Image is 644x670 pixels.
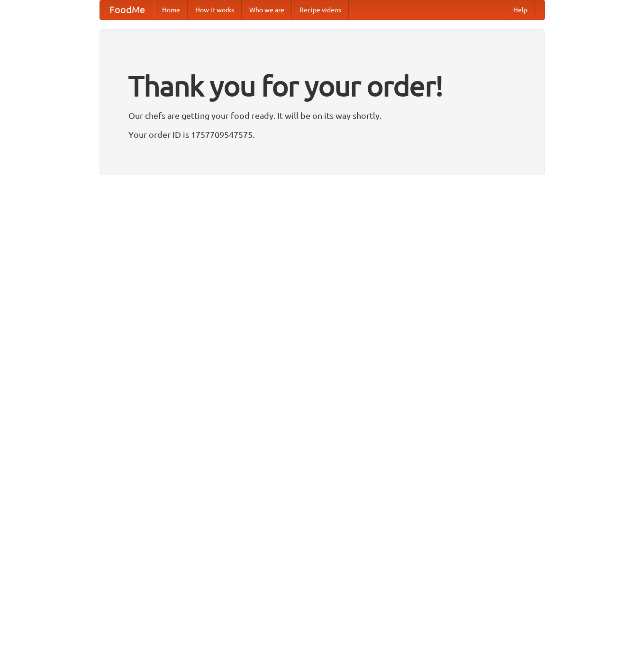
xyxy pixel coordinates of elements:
a: Help [506,0,535,19]
p: Our chefs are getting your food ready. It will be on its way shortly. [128,108,516,123]
p: Your order ID is 1757709547575. [128,127,516,142]
a: Who we are [242,0,292,19]
a: Home [154,0,188,19]
a: How it works [188,0,242,19]
h1: Thank you for your order! [128,63,516,108]
a: FoodMe [100,0,154,19]
a: Recipe videos [292,0,349,19]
